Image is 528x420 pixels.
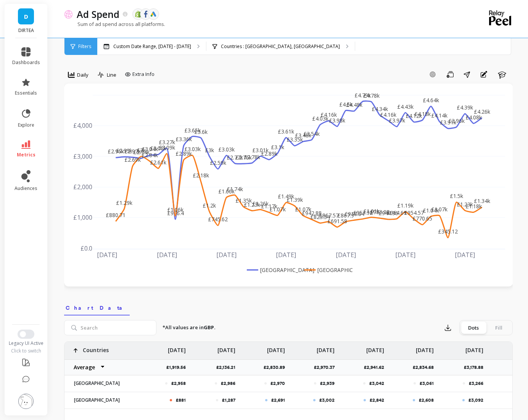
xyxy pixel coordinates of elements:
div: Dots [461,322,486,334]
p: £3,042 [369,380,384,386]
span: Chart Data [66,304,128,312]
img: api.fb.svg [142,11,149,18]
p: £3,092 [468,397,483,403]
p: [DATE] [267,342,285,354]
img: api.shopify.svg [135,11,142,18]
p: £1,919.56 [166,364,190,370]
p: £3,178.88 [464,364,488,370]
p: £3,002 [319,397,335,403]
p: £2,691 [271,397,285,403]
p: *All values are in [163,324,216,331]
p: Ad Spend [77,8,119,21]
p: [DATE] [366,342,384,354]
input: Search [64,320,156,335]
div: Legacy UI Active [5,340,48,346]
p: [GEOGRAPHIC_DATA] [69,380,136,386]
p: £2,939 [320,380,335,386]
div: Fill [486,322,511,334]
span: dashboards [12,60,40,66]
p: £881 [176,397,186,403]
strong: GBP. [204,324,216,331]
p: £3,266 [469,380,483,386]
span: metrics [17,152,35,158]
p: Custom Date Range, [DATE] - [DATE] [113,43,191,50]
p: £2,958 [171,380,186,386]
p: £2,830.89 [264,364,290,370]
p: [DATE] [416,342,434,354]
p: DIRTEA [12,27,40,34]
p: £2,608 [419,397,434,403]
span: Line [107,71,116,79]
p: £2,970.37 [314,364,339,370]
p: [DATE] [317,342,335,354]
span: D [24,12,28,21]
p: £3,061 [420,380,434,386]
p: [DATE] [465,342,483,354]
p: £1,287 [222,397,235,403]
span: Daily [77,71,89,79]
span: explore [18,122,34,128]
p: [DATE] [217,342,235,354]
p: £2,136.21 [216,364,240,370]
img: profile picture [18,394,34,409]
img: header icon [64,10,73,18]
p: £2,986 [221,380,235,386]
p: £2,842 [370,397,384,403]
p: Countries [83,342,109,354]
nav: Tabs [64,298,513,315]
p: £2,970 [270,380,285,386]
p: Countries : [GEOGRAPHIC_DATA], [GEOGRAPHIC_DATA] [221,43,340,50]
p: £2,941.62 [364,364,389,370]
button: Switch to New UI [18,330,34,339]
span: audiences [14,185,37,191]
p: [DATE] [168,342,186,354]
p: Sum of ad spend across all platforms. [64,21,165,27]
p: [GEOGRAPHIC_DATA] [69,397,136,403]
span: essentials [15,90,37,96]
span: Filters [78,43,91,50]
span: Extra Info [132,71,155,78]
div: Click to switch [5,348,48,354]
p: £2,834.68 [413,364,438,370]
img: api.google.svg [150,11,157,18]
